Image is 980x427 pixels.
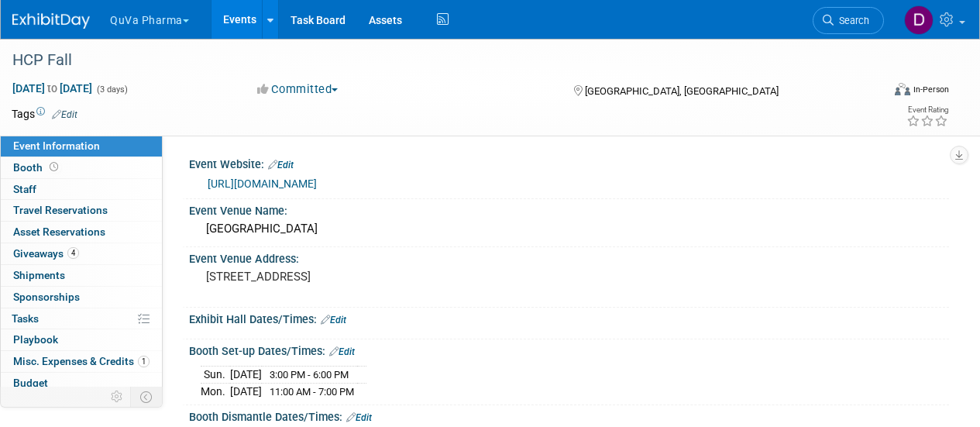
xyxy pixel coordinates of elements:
[13,377,48,389] span: Budget
[13,269,65,281] span: Shipments
[585,85,779,97] span: [GEOGRAPHIC_DATA], [GEOGRAPHIC_DATA]
[252,81,344,98] button: Committed
[1,179,162,200] a: Staff
[13,226,105,238] span: Asset Reservations
[67,247,79,259] span: 4
[201,383,230,399] td: Mon.
[813,7,884,34] a: Search
[208,177,317,190] a: [URL][DOMAIN_NAME]
[1,287,162,308] a: Sponsorships
[329,346,355,357] a: Edit
[13,139,100,152] span: Event Information
[1,265,162,286] a: Shipments
[13,161,61,174] span: Booth
[12,81,93,95] span: [DATE] [DATE]
[13,291,80,303] span: Sponsorships
[189,199,949,219] div: Event Venue Name:
[189,339,949,360] div: Booth Set-up Dates/Times:
[189,153,949,173] div: Event Website:
[131,387,163,407] td: Toggle Event Tabs
[906,106,948,114] div: Event Rating
[1,243,162,264] a: Giveaways4
[230,366,262,383] td: [DATE]
[189,247,949,267] div: Event Venue Address:
[7,46,869,74] div: HCP Fall
[1,373,162,394] a: Budget
[45,82,60,95] span: to
[834,15,869,26] span: Search
[201,366,230,383] td: Sun.
[1,222,162,243] a: Asset Reservations
[46,161,61,173] span: Booth not reserved yet
[12,312,39,325] span: Tasks
[52,109,77,120] a: Edit
[189,308,949,328] div: Exhibit Hall Dates/Times:
[812,81,949,104] div: Event Format
[1,308,162,329] a: Tasks
[913,84,949,95] div: In-Person
[104,387,131,407] td: Personalize Event Tab Strip
[206,270,489,284] pre: [STREET_ADDRESS]
[321,315,346,325] a: Edit
[201,217,937,241] div: [GEOGRAPHIC_DATA]
[1,329,162,350] a: Playbook
[230,383,262,399] td: [DATE]
[1,351,162,372] a: Misc. Expenses & Credits1
[13,355,150,367] span: Misc. Expenses & Credits
[13,204,108,216] span: Travel Reservations
[1,136,162,157] a: Event Information
[268,160,294,170] a: Edit
[13,247,79,260] span: Giveaways
[270,386,354,398] span: 11:00 AM - 7:00 PM
[346,412,372,423] a: Edit
[12,106,77,122] td: Tags
[13,333,58,346] span: Playbook
[189,405,949,425] div: Booth Dismantle Dates/Times:
[904,5,934,35] img: Danielle Mitchell
[270,369,349,381] span: 3:00 PM - 6:00 PM
[95,84,128,95] span: (3 days)
[13,183,36,195] span: Staff
[895,83,910,95] img: Format-Inperson.png
[1,157,162,178] a: Booth
[138,356,150,367] span: 1
[1,200,162,221] a: Travel Reservations
[12,13,90,29] img: ExhibitDay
